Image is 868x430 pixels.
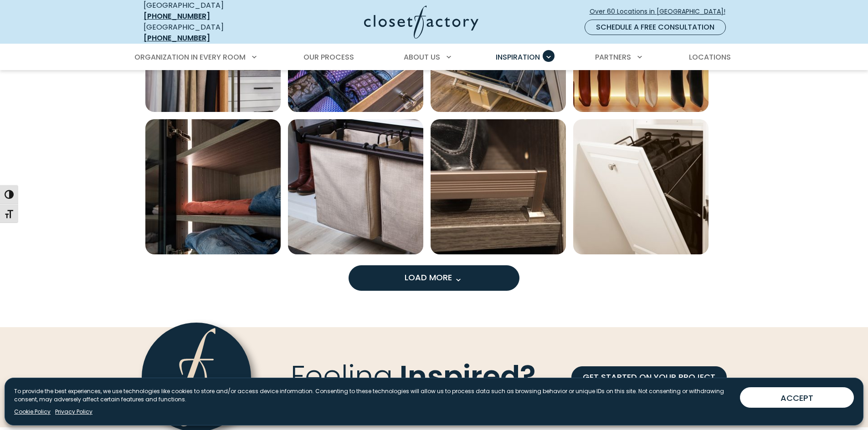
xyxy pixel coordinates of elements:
span: Inspiration [496,52,540,62]
a: GET STARTED ON YOUR PROJECT [571,366,727,388]
button: Load more inspiration gallery images [349,265,519,291]
span: Over 60 Locations in [GEOGRAPHIC_DATA]! [590,7,733,16]
p: To provide the best experiences, we use technologies like cookies to store and/or access device i... [14,387,733,404]
a: Open inspiration gallery to preview enlarged image [288,119,423,254]
span: About Us [404,52,440,62]
span: Load More [405,272,464,283]
a: [PHONE_NUMBER] [144,33,210,43]
a: Cookie Policy [14,408,51,416]
img: Fabric Hampers [288,119,423,254]
a: Privacy Policy [55,408,92,416]
span: Locations [689,52,731,62]
nav: Primary Menu [128,45,740,70]
a: Open inspiration gallery to preview enlarged image [573,119,709,254]
a: Open inspiration gallery to preview enlarged image [145,119,281,254]
img: Closet Factory Logo [364,5,478,39]
span: Feeling [291,356,393,396]
a: Schedule a Free Consultation [585,20,726,35]
a: Over 60 Locations in [GEOGRAPHIC_DATA]! [589,4,733,20]
span: Partners [595,52,631,62]
img: Elite Shoe Stops [431,119,566,254]
button: ACCEPT [740,387,854,408]
span: Organization in Every Room [134,52,246,62]
span: Our Process [303,52,354,62]
div: [GEOGRAPHIC_DATA] [144,22,276,44]
img: LED lighting, soft-close doors in closet [145,119,281,254]
img: Tilting hamper [573,119,709,254]
a: Open inspiration gallery to preview enlarged image [431,119,566,254]
span: Inspired? [400,356,536,396]
a: [PHONE_NUMBER] [144,11,210,21]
